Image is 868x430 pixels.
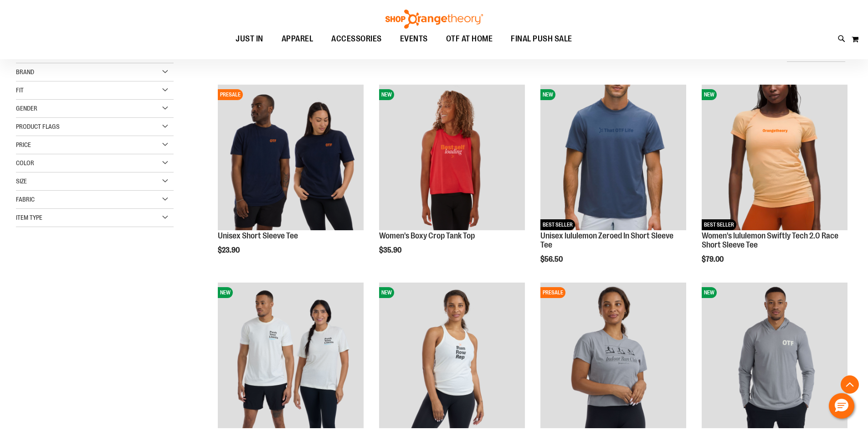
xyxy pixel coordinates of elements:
span: FINAL PUSH SALE [511,29,572,49]
span: NEW [379,89,394,100]
div: product [213,80,368,278]
div: product [697,80,852,286]
a: Image of Unisex Hooded LS TeeNEW [702,283,847,430]
img: Image of Unisex Hooded LS Tee [702,283,847,428]
img: Unisex lululemon Zeroed In Short Sleeve Tee [540,85,686,230]
span: BEST SELLER [702,219,736,230]
span: Size [16,177,27,185]
span: APPAREL [282,29,313,49]
span: NEW [702,89,717,100]
span: PRESALE [540,287,565,298]
a: Unisex lululemon Zeroed In Short Sleeve Tee [540,231,673,249]
span: PRESALE [218,89,243,100]
a: Women's Boxy Crop Tank Top [379,231,475,240]
button: Hello, have a question? Let’s chat. [829,393,854,419]
span: Brand [16,68,34,76]
span: Product Flags [16,123,60,130]
img: Shop Orangetheory [384,10,484,29]
span: Fit [16,86,24,94]
div: product [375,80,529,278]
a: ACCESSORIES [322,29,391,50]
a: Unisex lululemon Zeroed In Short Sleeve TeeNEWBEST SELLER [540,85,686,232]
a: Women's lululemon Swiftly Tech 2.0 Race Short Sleeve TeeNEWBEST SELLER [702,85,847,232]
a: Image of Unisex Short Sleeve TeePRESALE [218,85,364,232]
img: Image of Unisex Short Sleeve Tee [218,85,364,230]
span: Price [16,141,31,148]
a: Image of Womens Boxy Crop TankNEW [379,85,525,232]
a: EVENTS [391,29,437,50]
span: BEST SELLER [540,219,575,230]
a: FINAL PUSH SALE [502,29,581,50]
div: product [536,80,691,286]
span: OTF AT HOME [446,29,493,49]
span: Item Type [16,214,42,221]
img: Image of Unisex BB Limits Tee [218,283,364,428]
a: JUST IN [226,29,272,50]
button: Back To Top [841,375,859,394]
a: Image of Womens Crop TeePRESALE [540,283,686,430]
span: Gender [16,105,37,112]
span: $79.00 [702,255,725,263]
img: Women's lululemon Swiftly Tech 2.0 Race Short Sleeve Tee [702,85,847,230]
span: NEW [702,287,717,298]
span: EVENTS [400,29,428,49]
a: OTF AT HOME [437,29,502,50]
span: Fabric [16,196,35,203]
a: Image of Womens Racerback TankNEW [379,283,525,430]
span: NEW [218,287,233,298]
img: Image of Womens Crop Tee [540,283,686,428]
span: $56.50 [540,255,564,263]
span: NEW [379,287,394,298]
span: $23.90 [218,246,241,254]
img: Image of Womens Racerback Tank [379,283,525,428]
a: Women's lululemon Swiftly Tech 2.0 Race Short Sleeve Tee [702,231,838,249]
span: $35.90 [379,246,403,254]
a: Unisex Short Sleeve Tee [218,231,298,240]
span: JUST IN [236,29,263,49]
span: Color [16,159,34,167]
a: Image of Unisex BB Limits TeeNEW [218,283,364,430]
span: ACCESSORIES [331,29,382,49]
img: Image of Womens Boxy Crop Tank [379,85,525,230]
a: APPAREL [272,29,323,49]
span: NEW [540,89,555,100]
